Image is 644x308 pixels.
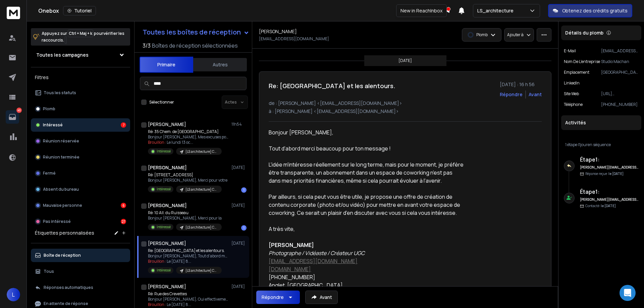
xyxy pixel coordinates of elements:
[588,142,611,147] font: en séquence
[243,226,245,230] font: 1
[31,167,130,180] button: Fermé
[148,240,186,246] font: [PERSON_NAME]
[148,121,186,127] font: [PERSON_NAME]
[44,252,81,258] font: Boîte de réception
[507,32,524,38] font: Ajouter à
[269,108,274,114] font: à :
[269,265,311,273] a: [DOMAIN_NAME]
[320,294,332,300] font: Avant
[580,156,595,163] font: Étape
[564,102,583,107] font: Téléphone
[580,142,588,147] font: jour
[148,291,187,297] font: Ré: Rue des Crevettes
[188,258,191,264] font: ...
[188,302,191,307] font: ...
[43,202,82,208] font: Mauvaise personne
[598,156,600,163] font: :
[243,188,245,192] font: 1
[564,59,600,64] font: Nom de l'entreprise
[185,268,287,273] font: [LS architecture] Carte Google Freelance-indépendant-Consultant
[259,28,297,35] font: [PERSON_NAME]
[562,7,628,14] font: Obtenez des crédits gratuits
[231,165,245,170] font: [DATE]
[12,291,15,298] font: L
[601,69,642,80] font: [GEOGRAPHIC_DATA] et les alentours.
[601,91,635,102] font: [URL][DOMAIN_NAME]
[564,91,579,97] font: site web
[148,42,151,49] font: 3
[148,302,166,307] font: Brouillon :
[269,257,358,265] a: [EMAIL_ADDRESS][DOMAIN_NAME]
[269,193,461,217] font: Par ailleurs, si cela peut vous être utile, je propose une offre de création de contenu corporate...
[148,248,225,253] font: Re: [GEOGRAPHIC_DATA] et les alentours.
[580,188,595,195] font: Étape
[148,134,230,140] font: Bonjour [PERSON_NAME], Mes excuses pour
[44,301,88,306] font: En attente de réponse
[148,164,187,171] font: [PERSON_NAME]
[231,240,245,246] font: [DATE]
[44,268,54,274] font: Tous
[35,230,94,236] font: Étiquettes personnalisées
[259,36,329,42] font: [EMAIL_ADDRESS][DOMAIN_NAME]
[143,42,146,49] font: 3
[256,291,300,304] button: Répondre
[42,30,67,36] font: Appuyez sur
[598,188,600,195] font: :
[122,203,125,208] font: 6
[94,30,103,36] font: pour
[477,7,514,14] font: LS_architecture
[31,199,130,212] button: Mauvaise personne6
[148,253,232,259] font: Bonjour [PERSON_NAME], Tout d'abord merci
[601,59,629,64] font: Studio Machan
[231,121,242,127] font: 11h54
[122,219,125,224] font: 27
[148,177,227,183] font: Bonjour [PERSON_NAME], Merci pour votre
[43,106,55,112] font: Plomb
[17,108,20,112] font: 40
[185,225,287,230] font: [LS architecture] Carte Google Freelance-indépendant-Consultant
[608,171,624,176] font: le [DATE]
[548,4,632,17] button: Obtenez des crédits gratuits
[123,123,124,127] font: 7
[43,219,71,224] font: Pas intéressé
[69,30,92,36] font: Ctrl + Maj + k
[36,52,89,58] font: Toutes les campagnes
[564,80,580,86] font: LinkedIn
[43,122,63,128] font: Intéressé
[43,170,56,176] font: Fermé
[500,91,523,98] button: Répondre
[269,282,343,289] font: Anglet, [GEOGRAPHIC_DATA]
[43,186,79,192] font: Absent du bureau
[585,171,607,176] font: Réponse reçue
[275,108,399,114] font: [PERSON_NAME] <[EMAIL_ADDRESS][DOMAIN_NAME]>
[44,285,93,290] font: Réponses automatiques
[601,102,638,107] font: [PHONE_NUMBER]
[44,90,76,96] font: Tous les statuts
[185,187,287,192] font: [LS architecture] Carte Google Freelance-indépendant-Consultant
[213,61,228,68] font: Autres
[564,69,589,75] font: emplacement
[167,139,190,145] font: Le lundi 13 oc
[529,91,542,98] font: Avant
[31,134,130,148] button: Réunion réservée
[565,142,567,147] font: 1
[398,58,412,63] font: [DATE]
[595,188,598,195] font: 1
[269,241,314,249] font: [PERSON_NAME]
[74,7,92,14] font: Tutoriel
[137,25,255,39] button: Toutes les boîtes de réception
[43,138,79,144] font: Réunion réservée
[31,118,130,132] button: Intéressé7
[585,203,599,208] font: Contacté
[148,139,166,145] font: Brouillon :
[148,258,166,264] font: Brouillon :
[31,183,130,196] button: Absent du bureau
[500,81,535,87] font: [DATE] : 16 h 56
[31,48,130,62] button: Toutes les campagnes
[269,82,395,90] font: Re: [GEOGRAPHIC_DATA] et les alentours.
[579,142,580,147] font: 1
[269,161,465,184] font: L'idée m'intéresse réellement sur le long terme, mais pour le moment, je préfère être transparent...
[578,142,579,147] font: |
[148,210,189,215] font: Ré: 10 All. du Ruisseau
